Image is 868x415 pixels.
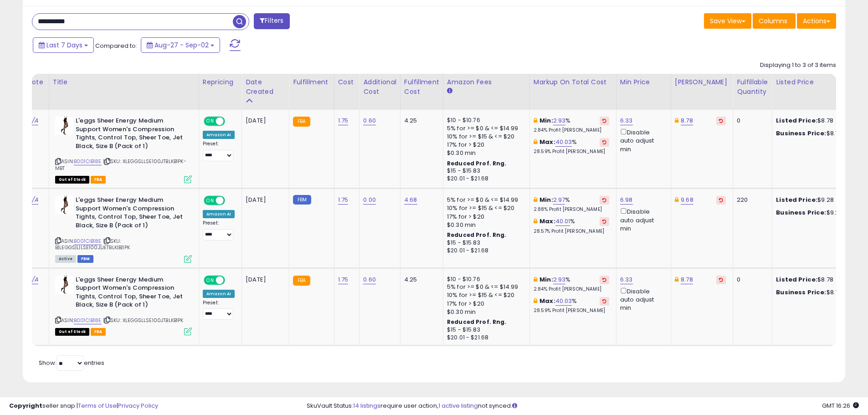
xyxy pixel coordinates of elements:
[539,217,555,225] b: Max:
[307,402,859,410] div: SkuVault Status: require user action, not synced.
[39,359,104,367] span: Show: entries
[293,195,311,205] small: FBM
[447,167,523,175] div: $15 - $15.83
[555,217,570,226] a: 40.01
[534,149,609,155] p: 28.59% Profit [PERSON_NAME]
[55,276,192,335] div: ASIN:
[224,118,238,125] span: OFF
[534,297,609,314] div: %
[91,328,106,336] span: FBA
[447,239,523,247] div: $15 - $15.83
[620,195,633,205] a: 6.98
[737,77,768,97] div: Fulfillable Quantity
[447,291,523,299] div: 10% for >= $15 & <= $20
[27,116,38,125] a: N/A
[776,288,826,297] b: Business Price:
[534,77,612,87] div: Markup on Total Cost
[246,196,282,204] div: [DATE]
[776,117,852,125] div: $8.78
[776,208,826,217] b: Business Price:
[338,77,356,87] div: Cost
[404,77,439,97] div: Fulfillment Cost
[447,175,523,183] div: $20.01 - $21.68
[529,74,616,110] th: The percentage added to the cost of goods (COGS) that forms the calculator for Min & Max prices.
[776,288,852,297] div: $8.77
[76,117,186,153] b: L'eggs Sheer Energy Medium Support Women's Compression Tights, Control Top, Sheer Toe, Jet Black,...
[118,401,158,410] a: Privacy Policy
[753,13,796,29] button: Columns
[103,317,184,324] span: | SKU: XLEGGSLLSE100JTBLKB1PK
[46,41,82,50] span: Last 7 Days
[737,276,765,284] div: 0
[203,210,235,218] div: Amazon AI
[203,77,238,87] div: Repricing
[363,116,376,125] a: 0.60
[74,237,102,245] a: B001CIB18E
[447,308,523,316] div: $0.30 min
[205,276,216,284] span: ON
[55,176,89,184] span: All listings that are currently out of stock and unavailable for purchase on Amazon
[776,129,826,138] b: Business Price:
[534,286,609,292] p: 2.84% Profit [PERSON_NAME]
[539,138,555,146] b: Max:
[553,275,566,284] a: 2.93
[203,131,235,139] div: Amazon AI
[534,307,609,314] p: 28.59% Profit [PERSON_NAME]
[447,124,523,133] div: 5% for >= $0 & <= $14.99
[27,275,38,284] a: N/A
[77,255,94,263] span: FBM
[353,401,380,410] a: 14 listings
[620,127,664,154] div: Disable auto adjust min
[447,77,526,87] div: Amazon Fees
[55,276,73,294] img: 319Q4I4VDJL._SL40_.jpg
[822,401,859,410] span: 2025-09-12 16:26 GMT
[78,401,117,410] a: Terms of Use
[224,197,238,205] span: OFF
[447,247,523,255] div: $20.01 - $21.68
[534,218,537,224] i: This overrides the store level max markup for this listing
[555,297,572,306] a: 40.03
[620,206,664,233] div: Disable auto adjust min
[55,196,192,261] div: ASIN:
[246,77,285,97] div: Date Created
[681,116,693,125] a: 8.78
[363,275,376,284] a: 0.60
[91,176,106,184] span: FBA
[27,77,45,87] div: Note
[776,195,817,204] b: Listed Price:
[447,221,523,229] div: $0.30 min
[776,276,852,284] div: $8.78
[203,290,235,298] div: Amazon AI
[55,117,73,135] img: 319Q4I4VDJL._SL40_.jpg
[620,275,633,284] a: 6.33
[447,149,523,157] div: $0.30 min
[363,195,376,205] a: 0.00
[737,196,765,204] div: 220
[555,138,572,147] a: 40.03
[675,197,678,203] i: This overrides the store level Dynamic Max Price for this listing
[447,213,523,221] div: 17% for > $20
[55,328,89,336] span: All listings that are currently out of stock and unavailable for purchase on Amazon
[404,276,436,284] div: 4.25
[404,195,417,205] a: 4.68
[534,217,609,234] div: %
[759,16,787,26] span: Columns
[254,13,289,29] button: Filters
[447,159,507,167] b: Reduced Prof. Rng.
[553,116,566,125] a: 2.93
[447,283,523,291] div: 5% for >= $0 & <= $14.99
[55,158,186,171] span: | SKU: XLEGGSLLSE100JTBLKB1PK-MBT
[447,133,523,141] div: 10% for >= $15 & <= $20
[602,219,606,224] i: Revert to store-level Max Markup
[76,276,186,312] b: L'eggs Sheer Energy Medium Support Women's Compression Tights, Control Top, Sheer Toe, Jet Black,...
[776,196,852,204] div: $9.28
[776,275,817,284] b: Listed Price:
[203,220,235,241] div: Preset:
[776,129,852,138] div: $8.77
[447,141,523,149] div: 17% for > $20
[447,231,507,239] b: Reduced Prof. Rng.
[338,195,349,205] a: 1.75
[539,195,553,204] b: Min:
[53,77,195,87] div: Title
[534,276,609,292] div: %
